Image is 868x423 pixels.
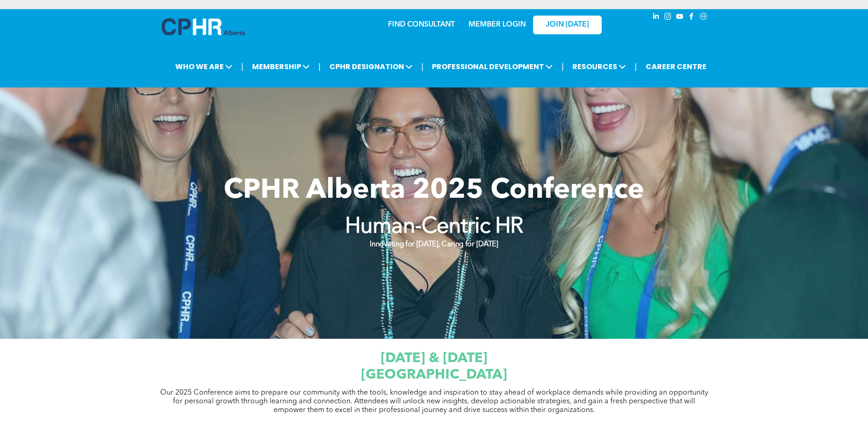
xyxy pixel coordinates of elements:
span: MEMBERSHIP [249,58,313,75]
a: CAREER CENTRE [643,58,709,75]
a: facebook [687,11,697,24]
strong: Innovating for [DATE], Caring for [DATE] [370,241,498,248]
li: | [635,57,637,76]
span: [DATE] & [DATE] [381,352,487,365]
span: [GEOGRAPHIC_DATA] [361,368,507,382]
a: linkedin [651,11,661,24]
a: FIND CONSULTANT [388,21,455,28]
li: | [241,57,243,76]
span: Our 2025 Conference aims to prepare our community with the tools, knowledge and inspiration to st... [160,389,708,414]
span: JOIN [DATE] [546,21,589,29]
li: | [318,57,321,76]
span: CPHR Alberta 2025 Conference [224,177,644,205]
a: MEMBER LOGIN [469,21,526,28]
span: CPHR DESIGNATION [327,58,415,75]
a: instagram [663,11,673,24]
span: RESOURCES [570,58,629,75]
span: WHO WE ARE [173,58,235,75]
li: | [561,57,564,76]
a: JOIN [DATE] [533,16,602,34]
a: Social network [699,11,709,24]
li: | [421,57,424,76]
strong: Human-Centric HR [345,216,523,238]
span: PROFESSIONAL DEVELOPMENT [429,58,555,75]
a: youtube [675,11,685,24]
img: A blue and white logo for cp alberta [162,18,245,35]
